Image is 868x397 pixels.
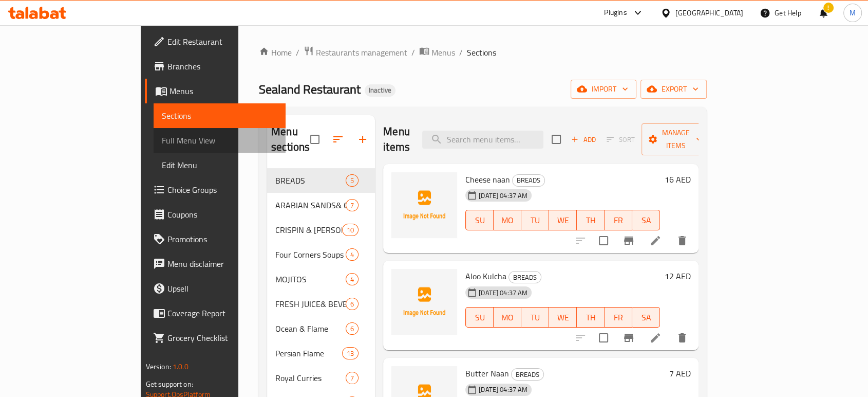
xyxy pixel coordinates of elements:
div: items [342,347,358,359]
span: 1.0.0 [173,360,188,373]
div: items [346,298,358,310]
nav: breadcrumb [259,46,707,59]
span: export [649,83,699,96]
div: Persian Flame [275,347,342,359]
span: [DATE] 04:37 AM [475,191,532,201]
span: WE [553,310,573,325]
span: Branches [167,60,277,73]
span: 6 [346,324,358,334]
a: Coupons [145,202,286,227]
span: SU [470,310,489,325]
a: Promotions [145,227,286,251]
div: FRESH JUICE& BEVERAGES6 [267,292,375,316]
a: Grocery Checklist [145,326,286,350]
button: TU [521,307,549,328]
a: Menus [145,79,286,103]
span: Manage items [650,127,702,152]
a: Edit Menu [154,153,286,177]
span: Menus [169,85,277,97]
img: Aloo Kulcha [391,269,457,335]
div: BREADS5 [267,168,375,193]
a: Restaurants management [304,46,407,59]
li: / [296,46,299,59]
h2: Menu items [383,124,410,155]
span: Add [570,134,597,146]
h6: 12 AED [664,269,690,283]
div: MOJITOS [275,273,346,285]
button: Branch-specific-item [616,228,641,253]
span: ARABIAN SANDS& GREENS [275,199,346,211]
div: Plugins [604,7,627,19]
button: WE [549,307,577,328]
span: Sort sections [326,127,350,152]
div: BREADS [275,174,346,187]
span: Choice Groups [167,184,277,196]
li: / [459,46,463,59]
div: items [346,372,358,384]
button: Add section [350,127,375,152]
div: Royal Curries7 [267,366,375,390]
div: BREADS [512,174,545,187]
div: items [342,224,358,236]
span: 5 [346,176,358,186]
span: SU [470,213,489,228]
div: items [346,199,358,211]
span: Grocery Checklist [167,332,277,344]
span: TH [581,310,600,325]
div: BREADS [511,368,544,381]
span: Restaurants management [316,46,407,59]
h6: 16 AED [664,172,690,187]
span: 4 [346,275,358,284]
a: Full Menu View [154,128,286,153]
img: Cheese naan [391,172,457,238]
span: 6 [346,299,358,309]
li: / [411,46,415,59]
div: ARABIAN SANDS& GREENS7 [267,193,375,218]
span: Menus [431,46,455,59]
div: MOJITOS4 [267,267,375,292]
span: SA [636,310,656,325]
button: Branch-specific-item [616,326,641,350]
a: Menu disclaimer [145,251,286,276]
button: Manage items [641,123,710,155]
span: Ocean & Flame [275,322,346,335]
a: Coverage Report [145,301,286,326]
span: Menu disclaimer [167,258,277,270]
button: MO [494,210,521,230]
h6: 7 AED [669,366,690,381]
span: Select section [545,129,567,150]
button: import [571,80,636,99]
div: BREADS [508,271,541,283]
span: MO [498,213,517,228]
span: Edit Restaurant [167,35,277,48]
a: Edit menu item [649,234,662,247]
input: search [422,131,543,149]
button: Add [567,132,600,148]
span: MO [498,310,517,325]
span: Cheese naan [465,172,510,187]
div: FRESH JUICE& BEVERAGES [275,298,346,310]
div: items [346,174,358,187]
span: Promotions [167,233,277,245]
span: Sections [162,110,277,122]
span: Get support on: [146,377,193,391]
span: Aloo Kulcha [465,268,506,284]
span: 4 [346,250,358,260]
span: FR [609,213,628,228]
span: 10 [343,225,358,235]
span: BREADS [513,174,544,186]
span: Sections [467,46,496,59]
div: Persian Flame13 [267,341,375,366]
span: Version: [146,360,171,373]
button: FR [605,307,632,328]
span: TH [581,213,600,228]
div: items [346,273,358,285]
span: Full Menu View [162,134,277,147]
span: WE [553,213,573,228]
span: Four Corners Soups [275,248,346,261]
span: 13 [343,349,358,358]
span: M [850,7,856,19]
span: TU [525,213,545,228]
span: [DATE] 04:37 AM [475,288,532,298]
